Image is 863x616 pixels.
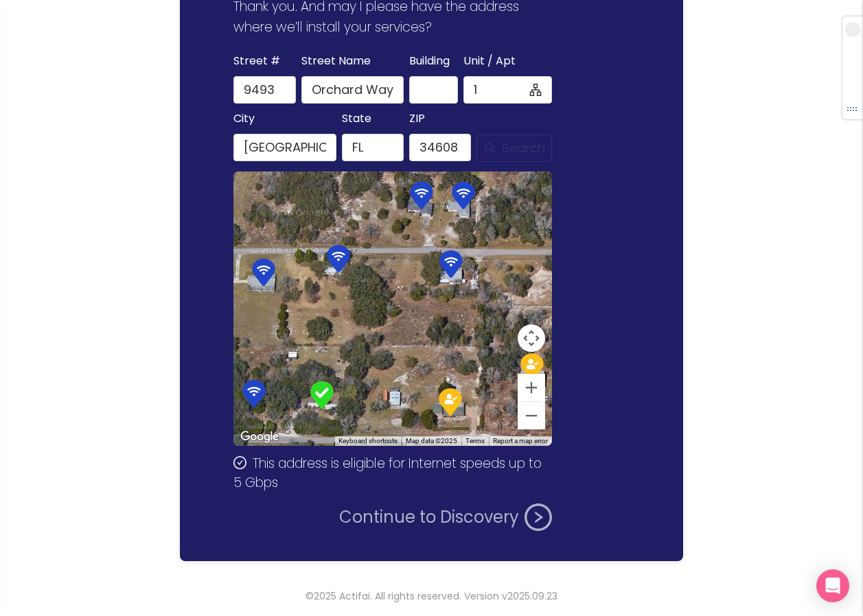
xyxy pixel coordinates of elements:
button: Search [476,134,552,162]
input: Orchard Way [301,76,404,104]
input: 9493 [233,76,295,104]
span: Map data ©2025 [406,437,457,445]
a: Open this area in Google Maps (opens a new window) [237,428,282,446]
button: Zoom in [518,374,545,401]
span: ZIP [409,109,425,128]
span: Unit / Apt [463,51,516,71]
img: Google [237,428,282,446]
span: Street Name [301,51,371,71]
input: Unit (optional) [474,80,527,99]
a: Terms (opens in new tab) [465,437,485,445]
span: This address is eligible for Internet speeds up to 5 Gbps [233,454,541,492]
span: City [233,109,255,128]
a: Report a map error [493,437,548,445]
button: Map camera controls [518,324,545,352]
div: Open Intercom Messenger [816,569,849,602]
span: Street # [233,51,280,71]
span: apartment [529,84,542,96]
button: Zoom out [518,402,545,429]
button: Continue to Discovery [339,504,552,531]
input: 34608 [409,134,471,161]
input: Spring Hill [233,134,336,161]
span: check-circle [233,456,246,469]
span: State [342,109,371,128]
span: Building [409,51,450,71]
button: Keyboard shortcuts [338,436,398,446]
input: FL [342,134,404,161]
